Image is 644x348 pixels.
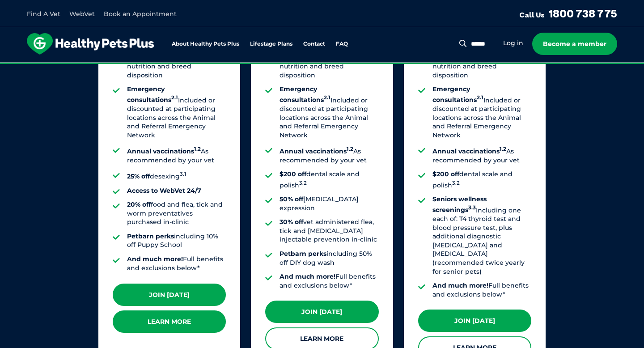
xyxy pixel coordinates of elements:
[432,145,531,165] li: As recommended by your vet
[69,10,95,18] a: WebVet
[432,170,459,178] strong: $200 off
[127,232,226,250] li: including 10% off Puppy School
[280,145,378,165] li: As recommended by your vet
[280,250,326,258] strong: Petbarn perks
[127,255,183,263] strong: And much more!
[347,146,353,152] sup: 1.2
[500,146,506,152] sup: 1.2
[127,147,201,155] strong: Annual vaccinations
[172,41,239,47] a: About Healthy Pets Plus
[336,41,348,47] a: FAQ
[180,171,186,177] sup: 3.1
[519,7,617,20] a: Call Us1800 738 775
[127,232,174,240] strong: Petbarn perks
[418,310,531,332] a: Join [DATE]
[171,95,178,101] sup: 2.1
[127,85,178,104] strong: Emergency consultations
[280,195,303,203] strong: 50% off
[432,195,487,214] strong: Seniors wellness screenings
[468,205,476,211] sup: 3.3
[324,95,330,101] sup: 2.1
[250,41,292,47] a: Lifestage Plans
[299,180,307,186] sup: 3.2
[265,301,378,323] a: Join [DATE]
[280,250,378,267] li: including 50% off DIY dog wash
[519,10,545,19] span: Call Us
[27,33,154,55] img: hpp-logo
[127,200,226,227] li: food and flea, tick and worm preventatives purchased in-clinic
[113,310,226,333] a: Learn More
[532,33,617,55] a: Become a member
[432,281,488,289] strong: And much more!
[280,195,378,212] li: [MEDICAL_DATA] expression
[458,39,469,48] button: Search
[432,195,531,276] li: Including one each of: T4 thyroid test and blood pressure test, plus additional diagnostic [MEDIC...
[280,218,378,244] li: vet administered flea, tick and [MEDICAL_DATA] injectable prevention in-clinic
[503,39,523,47] a: Log in
[155,63,489,71] span: Proactive, preventative wellness program designed to keep your pet healthier and happier for longer
[127,170,226,181] li: desexing
[127,145,226,165] li: As recommended by your vet
[477,95,483,101] sup: 2.1
[432,85,483,104] strong: Emergency consultations
[280,218,303,226] strong: 30% off
[27,10,60,18] a: Find A Vet
[280,170,306,178] strong: $200 off
[432,281,531,299] li: Full benefits and exclusions below*
[127,85,226,140] li: Included or discounted at participating locations across the Animal and Referral Emergency Network
[280,85,378,140] li: Included or discounted at participating locations across the Animal and Referral Emergency Network
[104,10,177,18] a: Book an Appointment
[452,180,460,186] sup: 3.2
[127,255,226,272] li: Full benefits and exclusions below*
[280,147,353,155] strong: Annual vaccinations
[127,187,201,195] strong: Access to WebVet 24/7
[303,41,325,47] a: Contact
[280,272,335,280] strong: And much more!
[280,85,330,104] strong: Emergency consultations
[194,146,201,152] sup: 1.2
[280,272,378,290] li: Full benefits and exclusions below*
[432,147,506,155] strong: Annual vaccinations
[432,85,531,140] li: Included or discounted at participating locations across the Animal and Referral Emergency Network
[113,284,226,306] a: Join [DATE]
[432,170,531,190] li: dental scale and polish
[127,200,151,208] strong: 20% off
[127,172,150,180] strong: 25% off
[280,170,378,190] li: dental scale and polish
